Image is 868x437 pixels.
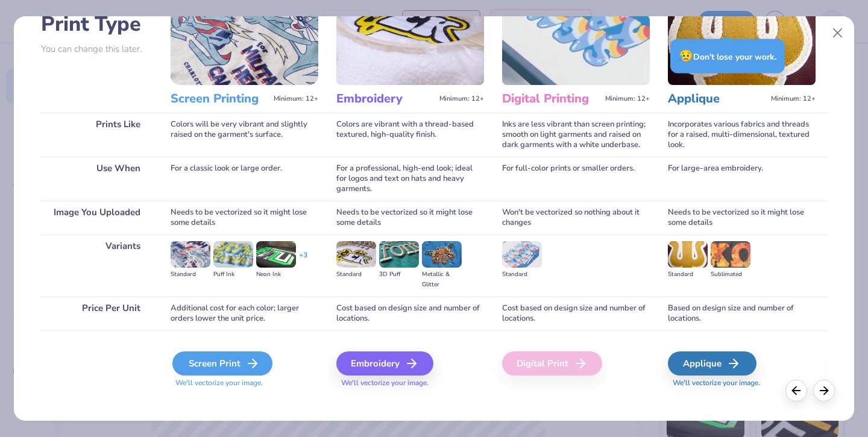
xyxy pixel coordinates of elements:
div: Needs to be vectorized so it might lose some details [171,201,318,234]
span: We'll vectorize your image. [668,378,816,388]
div: For large-area embroidery. [668,157,816,201]
div: For a professional, high-end look; ideal for logos and text on hats and heavy garments. [336,157,484,201]
div: 3D Puff [379,269,419,280]
div: Embroidery [336,351,433,376]
div: Applique [668,351,756,376]
div: Based on design size and number of locations. [668,297,816,330]
div: Prints Like [41,113,153,157]
div: Standard [171,269,210,280]
div: Needs to be vectorized so it might lose some details [668,201,816,234]
h3: Applique [668,91,766,107]
span: Minimum: 12+ [605,95,650,103]
div: Price Per Unit [41,297,153,330]
h3: Embroidery [336,91,435,107]
div: Standard [502,269,542,280]
img: Metallic & Glitter [422,241,462,268]
div: Don’t lose your work. [670,39,785,74]
h3: Screen Printing [171,91,269,107]
img: Standard [502,241,542,268]
div: Neon Ink [256,269,296,280]
div: Incorporates various fabrics and threads for a raised, multi-dimensional, textured look. [668,113,816,157]
div: Standard [336,269,376,280]
button: Close [826,22,849,45]
div: Won't be vectorized so nothing about it changes [502,201,650,234]
div: Colors are vibrant with a thread-based textured, high-quality finish. [336,113,484,157]
div: Inks are less vibrant than screen printing; smooth on light garments and raised on dark garments ... [502,113,650,157]
img: Sublimated [711,241,750,268]
div: Screen Print [172,351,272,376]
div: Cost based on design size and number of locations. [336,297,484,330]
div: Use When [41,157,153,201]
div: Puff Ink [213,269,253,280]
span: 😥 [679,48,693,64]
div: Digital Print [502,351,602,376]
span: We'll vectorize your image. [171,378,318,388]
p: You can change this later. [41,44,153,54]
div: Variants [41,234,153,297]
div: Standard [668,269,708,280]
span: Minimum: 12+ [439,95,484,103]
h3: Digital Printing [502,91,600,107]
span: We'll vectorize your image. [336,378,484,388]
div: Additional cost for each color; larger orders lower the unit price. [171,297,318,330]
div: Cost based on design size and number of locations. [502,297,650,330]
img: Standard [171,241,210,268]
div: + 3 [299,250,307,271]
div: Colors will be very vibrant and slightly raised on the garment's surface. [171,113,318,157]
div: For full-color prints or smaller orders. [502,157,650,201]
div: Metallic & Glitter [422,269,462,290]
img: 3D Puff [379,241,419,268]
span: Minimum: 12+ [274,95,318,103]
div: For a classic look or large order. [171,157,318,201]
img: Standard [668,241,708,268]
div: Sublimated [711,269,750,280]
div: Needs to be vectorized so it might lose some details [336,201,484,234]
span: Minimum: 12+ [771,95,816,103]
div: Image You Uploaded [41,201,153,234]
img: Standard [336,241,376,268]
img: Neon Ink [256,241,296,268]
img: Puff Ink [213,241,253,268]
